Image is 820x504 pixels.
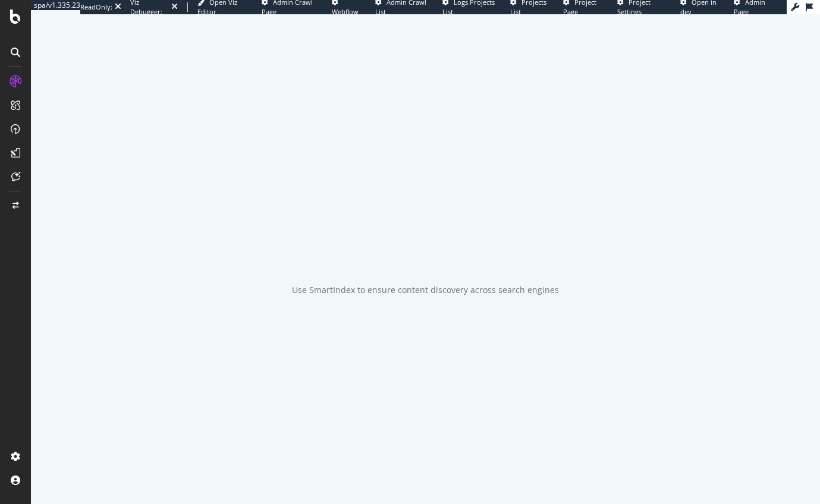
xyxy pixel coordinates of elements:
div: animation [383,222,469,265]
div: Use SmartIndex to ensure content discovery across search engines [292,284,559,296]
span: Webflow [332,7,359,16]
div: ReadOnly: [80,2,112,12]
